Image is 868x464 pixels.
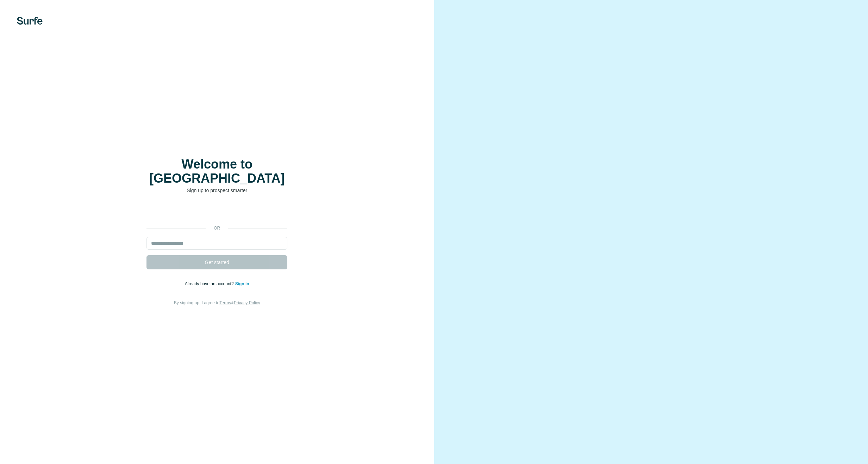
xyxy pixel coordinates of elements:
[206,225,228,231] p: or
[146,187,287,194] p: Sign up to prospect smarter
[174,300,260,305] span: By signing up, I agree to &
[219,300,231,305] a: Terms
[146,157,287,185] h1: Welcome to [GEOGRAPHIC_DATA]
[234,300,260,305] a: Privacy Policy
[17,17,43,25] img: Surfe's logo
[723,7,861,79] iframe: Sign in with Google Dialogue
[185,281,235,286] span: Already have an account?
[235,281,249,286] a: Sign in
[143,204,291,220] iframe: Sign in with Google Button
